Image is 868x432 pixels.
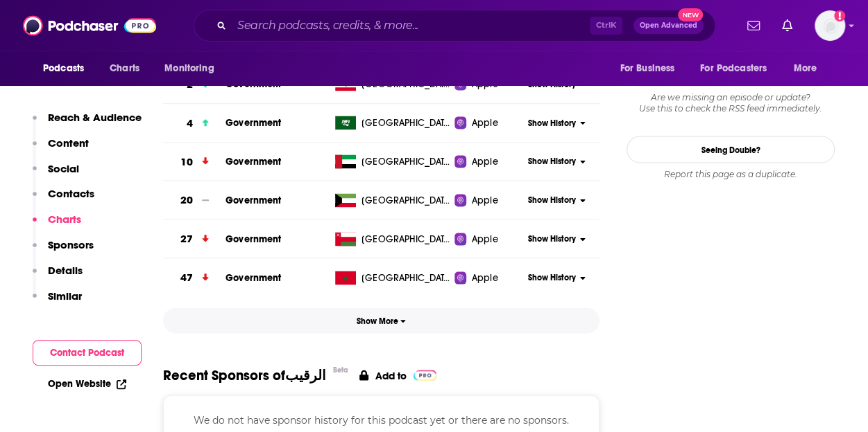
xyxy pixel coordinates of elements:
[330,271,454,285] a: [GEOGRAPHIC_DATA]
[528,195,576,206] span: Show History
[333,366,348,375] div: Beta
[524,118,590,129] button: Show History
[33,289,82,315] button: Similar
[232,15,590,37] input: Search podcasts, credits, & more...
[180,231,193,247] h3: 27
[776,14,798,37] a: Show notifications dropdown
[330,194,454,208] a: [GEOGRAPHIC_DATA]
[23,12,156,39] img: Podchaser - Follow, Share and Rate Podcasts
[528,118,576,129] span: Show History
[524,272,590,284] button: Show History
[33,213,81,238] button: Charts
[620,59,674,78] span: For Business
[180,154,193,170] h3: 10
[33,136,89,162] button: Content
[627,92,835,114] div: Are we missing an episode or update? Use this to check the RSS feed immediately.
[163,105,225,143] a: 4
[330,116,454,130] a: [GEOGRAPHIC_DATA]
[815,10,845,41] img: User Profile
[700,59,767,78] span: For Podcasters
[180,270,193,286] h3: 47
[524,233,590,245] button: Show History
[48,289,82,303] p: Similar
[163,367,326,384] span: Recent Sponsors of الرقيب
[225,156,282,168] a: Government
[33,187,94,213] button: Contacts
[627,169,835,180] div: Report this page as a duplicate.
[164,59,214,78] span: Monitoring
[180,192,193,208] h3: 20
[472,271,498,285] span: Apple
[33,111,142,136] button: Reach & Audience
[225,117,282,129] a: Government
[361,194,452,208] span: Kuwait
[163,259,225,297] a: 47
[163,220,225,258] a: 27
[48,111,142,124] p: Reach & Audience
[472,155,498,169] span: Apple
[225,233,282,245] a: Government
[48,238,94,251] p: Sponsors
[524,156,590,168] button: Show History
[194,10,715,42] div: Search podcasts, credits, & more...
[225,272,282,284] a: Government
[454,155,524,169] a: Apple
[472,233,498,246] span: Apple
[590,17,622,35] span: Ctrl K
[357,316,406,326] span: Show More
[33,162,79,188] button: Social
[454,233,524,246] a: Apple
[101,55,148,82] a: Charts
[454,194,524,208] a: Apple
[794,59,817,78] span: More
[361,116,452,130] span: Saudi Arabia
[815,10,845,41] button: Show profile menu
[361,233,452,246] span: Oman
[472,116,498,130] span: Apple
[528,156,576,168] span: Show History
[48,213,81,226] p: Charts
[361,155,452,169] span: United Arab Emirates
[375,370,407,382] p: Add to
[163,143,225,181] a: 10
[163,181,225,219] a: 20
[640,22,697,29] span: Open Advanced
[361,271,452,285] span: Morocco
[43,59,84,78] span: Podcasts
[610,55,692,82] button: open menu
[33,264,83,289] button: Details
[742,14,765,37] a: Show notifications dropdown
[330,233,454,246] a: [GEOGRAPHIC_DATA]
[225,195,282,206] a: Government
[48,162,79,175] p: Social
[48,136,89,150] p: Content
[678,8,703,21] span: New
[48,187,94,200] p: Contacts
[524,195,590,206] button: Show History
[414,370,436,381] img: Pro Logo
[784,55,835,82] button: open menu
[691,55,787,82] button: open menu
[33,340,142,366] button: Contact Podcast
[528,272,576,284] span: Show History
[834,10,845,21] svg: Add a profile image
[454,271,524,285] a: Apple
[187,116,193,132] h3: 4
[48,378,126,390] a: Open Website
[528,233,576,245] span: Show History
[180,413,582,428] p: We do not have sponsor history for this podcast yet or there are no sponsors.
[815,10,845,41] span: Logged in as GrantleyWhite
[48,264,83,277] p: Details
[155,55,232,82] button: open menu
[627,136,835,163] a: Seeing Double?
[359,367,436,384] a: Add to
[33,55,102,82] button: open menu
[33,238,94,264] button: Sponsors
[454,116,524,130] a: Apple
